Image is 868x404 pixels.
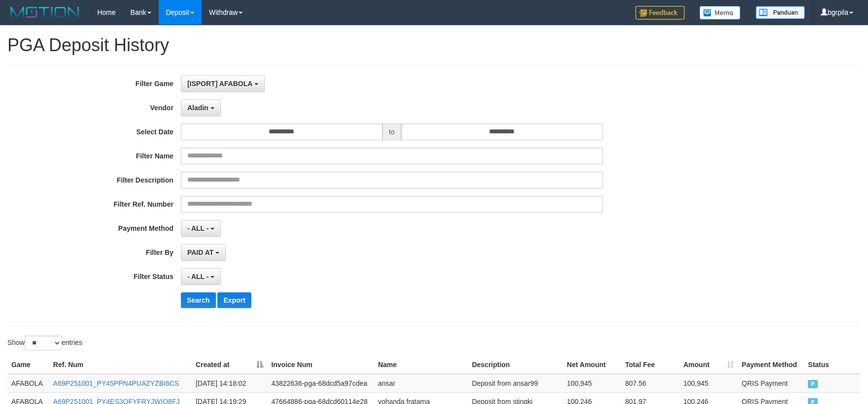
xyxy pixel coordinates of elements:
button: Search [181,292,216,308]
img: Button%20Memo.svg [699,6,741,20]
th: Created at: activate to sort column descending [192,356,267,374]
td: 100,945 [563,374,621,393]
span: Aladin [187,104,208,112]
button: - ALL - [181,268,221,285]
button: [ISPORT] AFABOLA [181,75,265,92]
img: MOTION_logo.png [7,5,82,20]
h1: PGA Deposit History [7,35,861,55]
th: Description [468,356,563,374]
th: Status [804,356,861,374]
th: Net Amount [563,356,621,374]
td: [DATE] 14:18:02 [192,374,267,393]
span: - ALL - [187,224,209,232]
th: Payment Method [738,356,804,374]
button: PAID AT [181,244,226,261]
td: 43822636-pga-68dcd5a97cdea [267,374,374,393]
th: Ref. Num [49,356,192,374]
select: Showentries [25,336,62,350]
th: Game [7,356,49,374]
span: PAID [808,380,818,388]
span: PAID AT [187,249,213,256]
a: A69P251001_PY45PPN4PUAZYZBI6CS [53,379,179,387]
th: Total Fee [621,356,679,374]
td: 807.56 [621,374,679,393]
button: - ALL - [181,220,221,237]
img: Feedback.jpg [635,6,685,20]
span: [ISPORT] AFABOLA [187,80,252,88]
label: Show entries [7,336,82,350]
th: Name [374,356,468,374]
span: - ALL - [187,273,209,280]
td: 100,945 [679,374,737,393]
th: Invoice Num [267,356,374,374]
td: ansar [374,374,468,393]
span: to [382,124,401,140]
button: Export [217,292,251,308]
th: Amount: activate to sort column ascending [679,356,737,374]
td: QRIS Payment [738,374,804,393]
img: panduan.png [756,6,805,19]
td: Deposit from ansar99 [468,374,563,393]
button: Aladin [181,99,221,116]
